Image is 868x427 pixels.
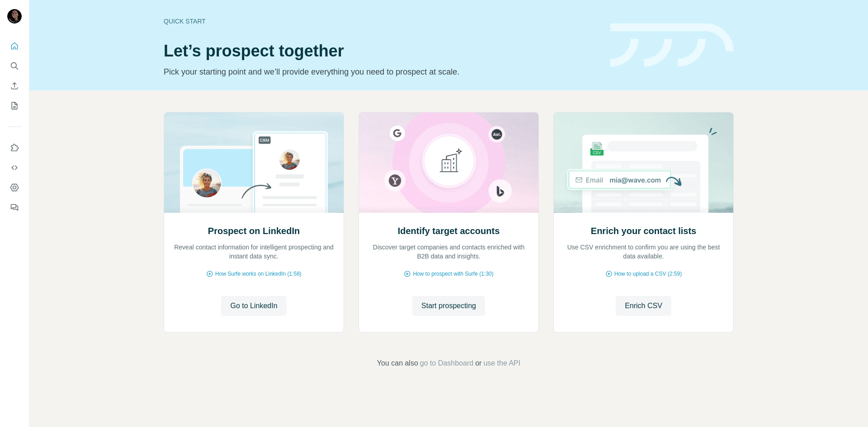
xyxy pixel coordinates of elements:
img: Prospect on LinkedIn [164,113,344,213]
button: Go to LinkedIn [221,296,286,316]
img: banner [610,23,734,67]
p: Discover target companies and contacts enriched with B2B data and insights. [368,243,529,261]
button: use the API [483,358,520,369]
div: Quick start [164,17,599,26]
span: How to upload a CSV (2:59) [614,270,682,278]
span: Start prospecting [421,300,476,311]
h1: Let’s prospect together [164,42,599,60]
button: Enrich CSV [7,78,22,94]
button: Quick start [7,38,22,54]
button: Dashboard [7,179,22,196]
h2: Prospect on LinkedIn [208,225,300,237]
button: Use Surfe on LinkedIn [7,140,22,156]
p: Use CSV enrichment to confirm you are using the best data available. [563,243,724,261]
p: Pick your starting point and we’ll provide everything you need to prospect at scale. [164,66,599,78]
button: Start prospecting [412,296,485,316]
span: How to prospect with Surfe (1:30) [413,270,493,278]
button: Enrich CSV [616,296,671,316]
img: Identify target accounts [359,113,539,213]
span: You can also [377,358,418,369]
span: Go to LinkedIn [230,300,277,311]
img: Enrich your contact lists [553,113,734,213]
button: Search [7,58,22,74]
span: Enrich CSV [625,300,662,311]
button: My lists [7,98,22,114]
img: Avatar [7,9,22,23]
button: go to Dashboard [420,358,473,369]
h2: Enrich your contact lists [591,225,696,237]
span: or [475,358,481,369]
span: How Surfe works on LinkedIn (1:58) [215,270,302,278]
p: Reveal contact information for intelligent prospecting and instant data sync. [173,243,335,261]
button: Use Surfe API [7,160,22,176]
button: Feedback [7,199,22,216]
h2: Identify target accounts [398,225,500,237]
